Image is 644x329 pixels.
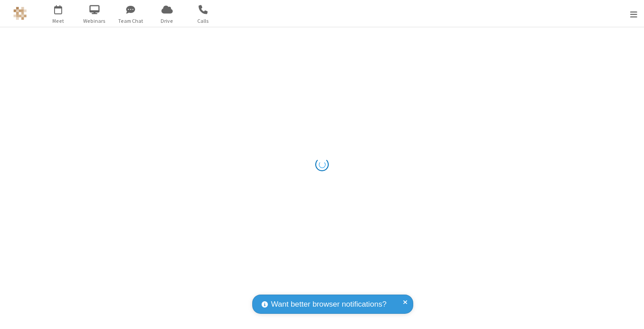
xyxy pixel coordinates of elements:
span: Want better browser notifications? [271,299,386,310]
span: Drive [150,17,184,25]
span: Webinars [78,17,111,25]
img: QA Selenium DO NOT DELETE OR CHANGE [13,7,27,20]
span: Meet [42,17,75,25]
span: Calls [186,17,220,25]
iframe: Chat [622,306,637,323]
span: Team Chat [114,17,148,25]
